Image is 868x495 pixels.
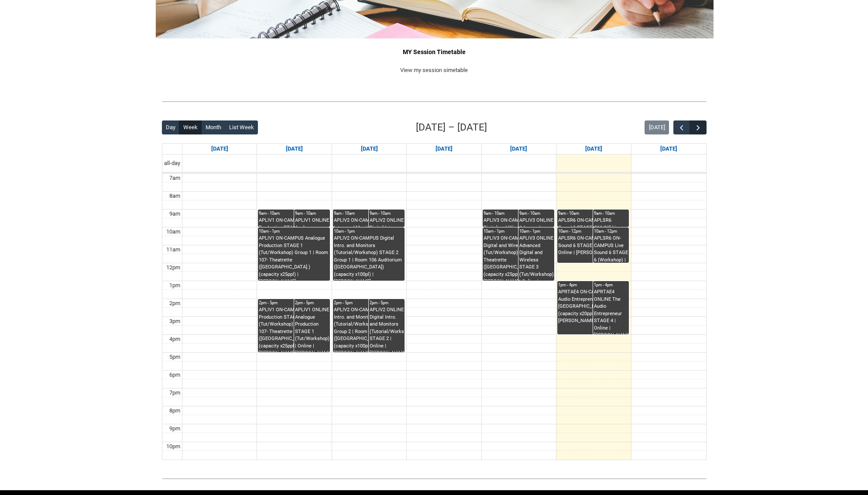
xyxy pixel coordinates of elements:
[295,217,329,227] div: APLIV1 ONLINE Analogue Production STAGE 1 (Lecture) | Online | [PERSON_NAME]
[334,210,404,217] div: 9am - 10am
[558,228,628,234] div: 10am - 12pm
[416,120,487,135] h2: [DATE] – [DATE]
[259,300,329,306] div: 2pm - 5pm
[168,371,182,379] div: 6pm
[162,159,182,168] span: all-day
[168,210,182,218] div: 9am
[168,353,182,361] div: 5pm
[168,335,182,344] div: 4pm
[168,174,182,182] div: 7am
[359,144,380,154] a: Go to August 12, 2025
[370,217,404,227] div: APLIV2 ONLINE Digital Intro. and Monitors (Lecture) STAGE 2 | Online | [PERSON_NAME]
[370,300,404,306] div: 2pm - 5pm
[334,228,404,234] div: 10am - 1pm
[659,144,679,154] a: Go to August 16, 2025
[558,289,628,325] div: APRTAE4 ON-CAMPUS The Audio Entrepreneur STAGE 4 | [GEOGRAPHIC_DATA].) (capacity x20ppl) | [PERSO...
[179,120,202,134] button: Week
[519,210,553,217] div: 9am - 10am
[165,442,182,451] div: 10pm
[434,144,454,154] a: Go to August 13, 2025
[558,282,628,288] div: 1pm - 4pm
[484,217,553,227] div: APLIV3 ON-CAMPUS Advanced Digital and Wireless STAGE 3 (Lecture) | Room 107- Theatrette ([GEOGRAP...
[645,120,669,134] button: [DATE]
[168,388,182,397] div: 7pm
[334,306,404,352] div: APLIV2 ON-CAMPUS Digital Intro. and Monitors (Tutorial/Workshop) STAGE 2 Group 2 | Room 106 Audit...
[334,235,404,280] div: APLIV2 ON-CAMPUS Digital Intro. and Monitors (Tutorial/Workshop) STAGE 2 Group 1 | Room 106 Audit...
[168,192,182,200] div: 8am
[168,281,182,290] div: 1pm
[583,144,604,154] a: Go to August 15, 2025
[259,228,329,234] div: 10am - 1pm
[295,210,329,217] div: 9am - 10am
[594,228,628,234] div: 10am - 12pm
[594,235,628,262] div: APLSR6 ON-CAMPUS Live Sound 6 STAGE 6 (Workshop) | Room 106 Auditorium ([GEOGRAPHIC_DATA].) (capa...
[484,210,553,217] div: 9am - 10am
[259,217,329,227] div: APLIV1 ON-CAMPUS Analogue Production STAGE 1 (Lecture) | [GEOGRAPHIC_DATA] ([GEOGRAPHIC_DATA].) (...
[558,217,628,227] div: APLSR6 ON-CAMPUS Live Sound 6 STAGE 6 (Lecture) | [GEOGRAPHIC_DATA] ([GEOGRAPHIC_DATA].) (capacit...
[558,235,628,257] div: APLSR6 ON-CAMPUS Live Sound 6 STAGE 6 (Workshop) | Online | [PERSON_NAME]
[168,406,182,415] div: 8pm
[594,289,628,334] div: APRTAE4 ONLINE The Audio Entrepreneur STAGE 4 | Online | [PERSON_NAME], Steeve Body
[484,228,553,234] div: 10am - 1pm
[168,299,182,308] div: 2pm
[259,306,329,352] div: APLIV1 ON-CAMPUS Analogue Production STAGE 1 (Tut/Workshop) Group 2 | Room 107- Theatrette ([GEOG...
[165,227,182,236] div: 10am
[201,120,225,134] button: Month
[162,97,707,106] img: REDU_GREY_LINE
[370,306,404,352] div: APLIV2 ONLINE Digital Intro. and Monitors (Tutorial/Workshop) STAGE 2 | Online | [PERSON_NAME]
[162,474,707,483] img: REDU_GREY_LINE
[259,235,329,280] div: APLIV1 ON-CAMPUS Analogue Production STAGE 1 (Tut/Workshop) Group 1 | Room 107- Theatrette ([GEOG...
[519,235,553,280] div: APLIV3 ONLINE Advanced Digital and Wireless STAGE 3 (Tut/Workshop) | Online | [PERSON_NAME]
[690,120,706,135] button: Next Week
[209,144,230,154] a: Go to August 10, 2025
[334,300,404,306] div: 2pm - 5pm
[165,263,182,272] div: 12pm
[284,144,305,154] a: Go to August 11, 2025
[168,317,182,326] div: 3pm
[519,217,553,227] div: APLIV3 ONLINE Advanced Digital and Wireless STAGE 3 (Lecture) | Online | [PERSON_NAME]
[594,282,628,288] div: 1pm - 4pm
[168,424,182,433] div: 9pm
[519,228,553,234] div: 10am - 1pm
[162,120,180,134] button: Day
[334,217,404,227] div: APLIV2 ON-CAMPUS Digital Intro. and Monitors (Lecture) STAGE 2 | Room 106 Auditorium ([GEOGRAPHIC...
[594,217,628,227] div: APLSR6 ONLINE Live Sound 6 STAGE 6 (Lecture) | Online | [PERSON_NAME]
[295,300,329,306] div: 2pm - 5pm
[165,245,182,254] div: 11am
[508,144,529,154] a: Go to August 14, 2025
[484,235,553,280] div: APLIV3 ON-CAMPUS Advanced Digital and Wireless STAGE 3 (Tut/Workshop) | Room 107- Theatrette ([GE...
[295,306,329,352] div: APLIV1 ONLINE Analogue Production STAGE 1 (Tut/Workshop) | Online | [PERSON_NAME]
[225,120,258,134] button: List Week
[162,66,707,75] p: View my session simetable
[558,210,628,217] div: 9am - 10am
[370,210,404,217] div: 9am - 10am
[673,120,690,135] button: Previous Week
[403,48,466,55] strong: MY Session Timetable
[594,210,628,217] div: 9am - 10am
[259,210,329,217] div: 9am - 10am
